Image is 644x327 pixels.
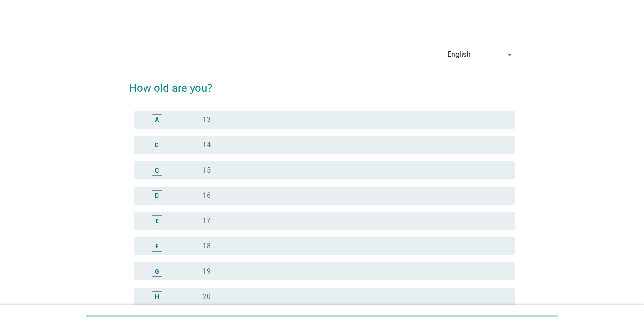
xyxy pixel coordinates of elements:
div: D [155,191,159,200]
div: E [155,216,159,225]
div: H [155,292,159,301]
label: 16 [203,191,211,200]
label: 18 [203,242,211,251]
div: A [155,115,159,124]
div: C [155,165,159,175]
label: 14 [203,140,211,149]
label: 19 [203,267,211,276]
label: 15 [203,166,211,175]
div: G [155,266,159,276]
label: 17 [203,216,211,225]
label: 13 [203,115,211,124]
label: 20 [203,292,211,301]
div: English [447,51,471,59]
div: F [155,241,159,251]
i: arrow_drop_down [504,49,515,60]
h2: How old are you? [129,71,515,96]
div: B [155,140,159,149]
